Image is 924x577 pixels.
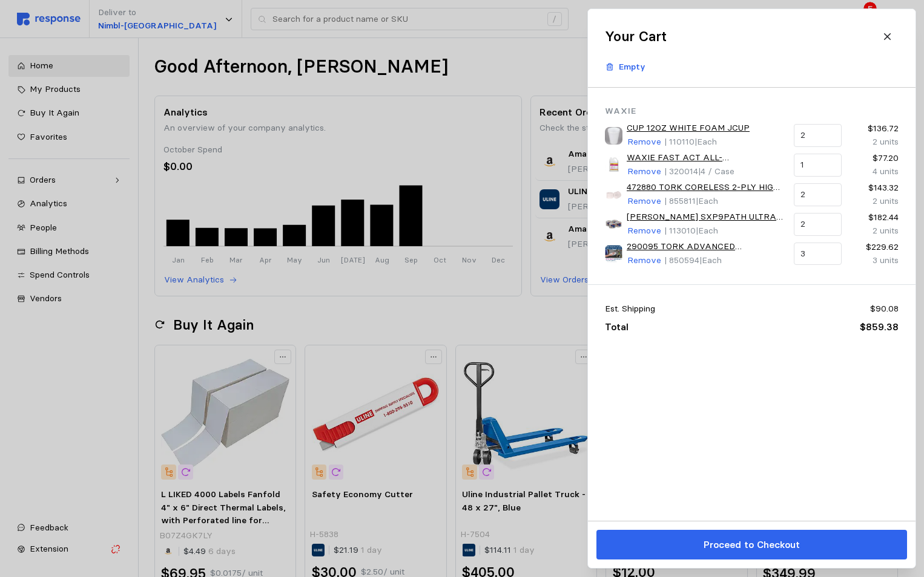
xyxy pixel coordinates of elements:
[627,194,662,209] button: Remove
[800,154,834,176] input: Qty
[605,156,622,174] img: imageContent.do
[870,302,898,316] p: $90.08
[695,225,718,236] span: | Each
[605,245,622,262] img: imageContent.do
[850,195,898,208] p: 2 units
[627,224,662,238] button: Remove
[596,530,907,559] button: Proceed to Checkout
[694,136,716,147] span: | Each
[850,241,898,254] p: $229.62
[703,537,799,552] p: Proceed to Checkout
[627,165,662,179] button: Remove
[619,60,645,74] p: Empty
[627,224,661,238] p: Remove
[664,225,695,236] span: | 113010
[605,105,899,118] p: Waxie
[627,253,662,268] button: Remove
[800,243,834,265] input: Qty
[859,319,898,334] p: $859.38
[850,122,898,135] p: $136.72
[605,127,622,145] img: imageContent.do
[698,166,734,177] span: | 4 / Case
[850,254,898,267] p: 3 units
[664,195,695,206] span: | 855811
[605,27,667,46] h2: Your Cart
[627,122,750,135] a: CUP 12OZ WHITE FOAM JCUP
[695,195,718,206] span: | Each
[850,135,898,149] p: 2 units
[850,181,898,195] p: $143.32
[699,255,721,266] span: | Each
[850,211,898,224] p: $182.44
[627,151,785,165] a: WAXIE FAST ACT ALL-PURPOSECONCE NTRATED CLEANER GL 4/CS
[598,56,652,79] button: Empty
[664,166,698,177] span: | 320014
[605,319,629,334] p: Total
[664,136,694,147] span: | 110110
[800,125,834,146] input: Qty
[664,255,699,266] span: | 850594
[627,240,785,253] a: 290095 TORK ADVANCED MATICROLL TOWEL WHITE 6/900
[627,135,662,149] button: Remove
[627,165,661,178] p: Remove
[850,224,898,238] p: 2 units
[627,195,661,208] p: Remove
[850,152,898,165] p: $77.20
[605,215,622,233] img: imageContent.do
[627,210,785,224] a: [PERSON_NAME] SXP9PATH ULTRA PAPER PLATES 125+
[800,184,834,206] input: Qty
[605,302,655,316] p: Est. Shipping
[605,186,622,203] img: imageContent.do
[800,214,834,235] input: Qty
[627,181,785,194] a: 472880 TORK CORELESS 2-PLY HIGH CAPACITY BATH TISSUE 36/1000
[850,165,898,178] p: 4 units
